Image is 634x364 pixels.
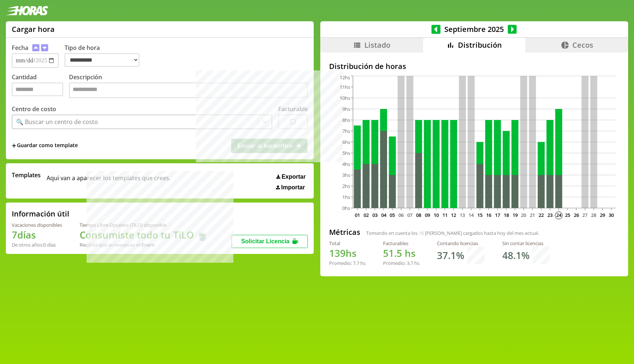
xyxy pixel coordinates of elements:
[364,212,369,218] text: 02
[366,230,539,236] span: Tomando en cuenta los [PERSON_NAME] cargados hasta hoy del mes actual.
[419,230,424,236] span: 18
[460,212,465,218] text: 13
[437,240,485,247] div: Contando licencias
[329,260,365,266] div: Promedio: hs
[340,95,350,101] tspan: 10hs
[556,212,562,218] text: 24
[12,222,62,228] div: Vacaciones disponibles
[281,184,305,191] span: Importar
[12,142,78,150] span: +Guardar como template
[383,247,419,260] h1: hs
[342,139,350,145] tspan: 6hs
[12,241,62,248] div: De otros años: 0 días
[442,212,447,218] text: 11
[572,40,593,50] span: Cecos
[329,240,365,247] div: Total
[521,212,526,218] text: 20
[502,249,529,262] h1: 48.1 %
[503,212,509,218] text: 18
[12,105,56,113] label: Centro de costo
[565,212,570,218] text: 25
[458,40,502,50] span: Distribución
[12,44,28,52] label: Fecha
[278,105,308,113] label: Facturable
[329,227,360,237] h2: Métricas
[383,247,402,260] span: 51.5
[383,240,419,247] div: Facturables
[437,249,464,262] h1: 37.1 %
[342,150,350,156] tspan: 5hs
[477,212,482,218] text: 15
[407,212,412,218] text: 07
[381,212,386,218] text: 04
[329,61,619,71] h2: Distribución de horas
[12,209,69,219] h2: Información útil
[441,24,508,34] span: Septiembre 2025
[12,73,69,100] label: Cantidad
[65,44,145,68] label: Tipo de hora
[355,212,360,218] text: 01
[342,205,350,211] tspan: 0hs
[353,260,359,266] span: 7.7
[512,212,517,218] text: 19
[6,6,48,15] img: logotipo
[407,260,413,266] span: 3.7
[530,212,535,218] text: 21
[342,106,350,112] tspan: 9hs
[241,238,289,244] span: Solicitar Licencia
[342,172,350,178] tspan: 3hs
[573,212,579,218] text: 26
[342,161,350,167] tspan: 4hs
[12,83,63,96] input: Cantidad
[591,212,596,218] text: 28
[539,212,544,218] text: 22
[340,74,350,81] tspan: 12hs
[372,212,377,218] text: 03
[80,222,208,228] div: Tiempo Libre Optativo (TiLO) disponible
[281,174,306,180] span: Exportar
[582,212,587,218] text: 27
[434,212,439,218] text: 10
[609,212,614,218] text: 30
[142,241,155,248] b: Enero
[232,235,308,248] button: Solicitar Licencia
[80,241,208,248] div: Recordá que se renuevan en
[547,212,553,218] text: 23
[340,84,350,90] tspan: 11hs
[329,247,346,260] span: 139
[342,183,350,189] tspan: 2hs
[398,212,404,218] text: 06
[364,40,390,50] span: Listado
[80,228,208,241] h1: Consumiste todo tu TiLO 🍵
[12,171,41,179] span: Templates
[69,73,308,100] label: Descripción
[383,260,419,266] div: Promedio: hs
[425,212,430,218] text: 09
[495,212,500,218] text: 17
[502,240,550,247] div: Sin contar licencias
[65,53,139,67] select: Tipo de hora
[342,117,350,123] tspan: 8hs
[12,24,55,34] h1: Cargar hora
[47,171,171,191] span: Aqui van a aparecer los templates que crees.
[416,212,421,218] text: 08
[274,173,308,181] button: Exportar
[69,83,308,98] textarea: To enrich screen reader interactions, please activate Accessibility in Grammarly extension settings
[600,212,605,218] text: 29
[342,128,350,134] tspan: 7hs
[469,212,474,218] text: 14
[329,247,365,260] h1: hs
[12,142,16,150] span: +
[12,228,62,241] h1: 7 días
[390,212,395,218] text: 05
[451,212,456,218] text: 12
[486,212,491,218] text: 16
[16,118,98,126] div: 🔍 Buscar un centro de costo
[342,194,350,200] tspan: 1hs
